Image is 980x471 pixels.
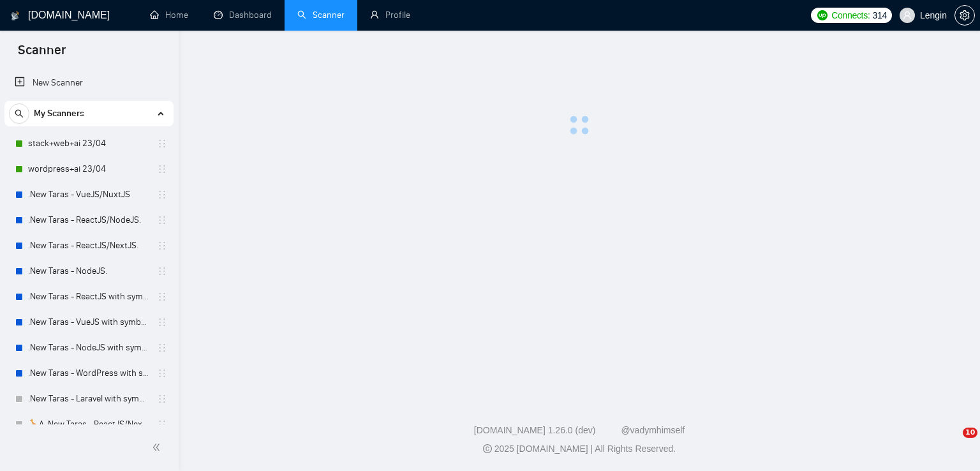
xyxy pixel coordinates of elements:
[157,317,167,327] span: holder
[903,11,912,20] span: user
[872,8,886,22] span: 314
[150,10,188,20] a: homeHome
[4,70,174,96] li: New Scanner
[10,109,29,118] span: search
[28,361,149,386] a: .New Taras - WordPress with symbols
[28,182,149,207] a: .New Taras - VueJS/NuxtJS
[621,425,685,435] a: @vadymhimself
[483,444,492,453] span: copyright
[474,425,596,435] a: [DOMAIN_NAME] 1.26.0 (dev)
[817,10,828,20] img: upwork-logo.png
[28,258,149,284] a: .New Taras - NodeJS.
[28,207,149,233] a: .New Taras - ReactJS/NodeJS.
[152,441,165,454] span: double-left
[157,292,167,302] span: holder
[28,335,149,361] a: .New Taras - NodeJS with symbols
[28,284,149,310] a: .New Taras - ReactJS with symbols
[157,266,167,276] span: holder
[955,10,974,20] span: setting
[157,241,167,251] span: holder
[28,131,149,156] a: stack+web+ai 23/04
[8,41,76,68] span: Scanner
[157,190,167,200] span: holder
[370,10,410,20] a: userProfile
[954,10,975,20] a: setting
[28,412,149,437] a: 🦒A .New Taras - ReactJS/NextJS usual 23/04
[28,233,149,258] a: .New Taras - ReactJS/NextJS.
[157,394,167,404] span: holder
[157,164,167,174] span: holder
[157,215,167,225] span: holder
[831,8,870,22] span: Connects:
[9,103,29,124] button: search
[11,6,20,26] img: logo
[15,70,163,96] a: New Scanner
[954,5,975,26] button: setting
[28,310,149,335] a: .New Taras - VueJS with symbols
[157,368,167,378] span: holder
[157,419,167,430] span: holder
[937,428,967,458] iframe: Intercom live chat
[157,343,167,353] span: holder
[214,10,272,20] a: dashboardDashboard
[189,442,970,456] div: 2025 [DOMAIN_NAME] | All Rights Reserved.
[34,101,84,126] span: My Scanners
[28,156,149,182] a: wordpress+ai 23/04
[28,386,149,412] a: .New Taras - Laravel with symbols
[963,428,977,438] span: 10
[157,138,167,149] span: holder
[297,10,345,20] a: searchScanner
